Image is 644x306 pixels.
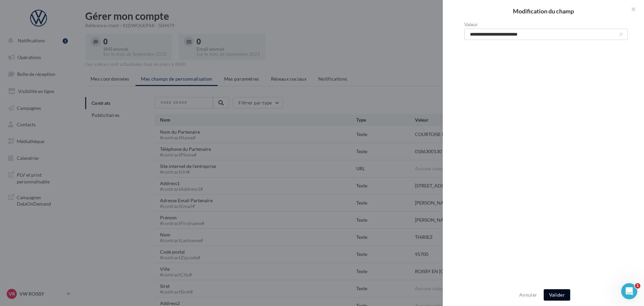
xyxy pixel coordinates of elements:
label: Valeur [464,22,628,27]
h2: Modification du champ [453,8,633,14]
button: Valider [544,289,570,301]
span: 1 [635,283,640,289]
iframe: Intercom live chat [621,283,637,299]
button: Annuler [517,291,540,299]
